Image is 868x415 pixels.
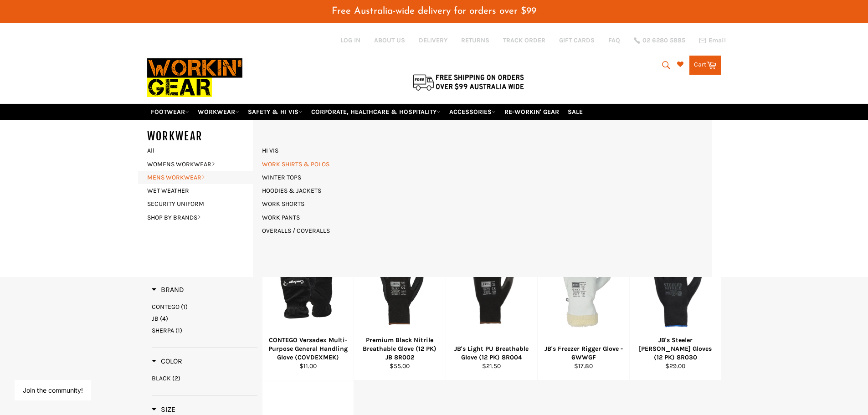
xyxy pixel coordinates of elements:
a: TRACK ORDER [503,36,545,45]
span: JB [152,315,159,323]
a: RE-WORKIN' GEAR [501,104,563,120]
span: Email [709,37,726,44]
a: All [143,144,262,157]
span: Free Australia-wide delivery for orders over $99 [332,6,536,16]
a: CONTEGO Versadex Multi-Purpose General Handling Glove (COVDEXMEK)CONTEGO Versadex Multi-Purpose G... [262,223,354,380]
a: DELIVERY [419,36,447,45]
a: HI VIS [257,144,283,157]
a: ABOUT US [374,36,405,45]
h3: Size [152,405,175,414]
span: CONTEGO [152,303,180,311]
a: MENS WORKWEAR [143,171,253,184]
span: Brand [152,285,184,294]
a: GIFT CARDS [559,36,595,45]
h3: Brand [152,285,184,294]
a: SECURITY UNIFORM [143,197,253,210]
span: (4) [160,315,168,323]
a: WORK SHORTS [257,197,309,210]
div: JB's Light PU Breathable Glove (12 PK) 8R004 [452,344,532,362]
a: JB [152,314,257,323]
a: ACCESSORIES [446,104,499,120]
a: SHOP BY BRANDS [143,211,253,224]
span: Color [152,357,182,365]
a: BLACK [152,374,257,383]
span: Size [152,405,175,414]
a: Email [699,37,726,44]
a: HOODIES & JACKETS [257,184,326,197]
a: Premium Black Nitrile Breathable Glove (12 PK) JB 8R002Premium Black Nitrile Breathable Glove (12... [354,223,446,380]
span: (2) [172,374,180,382]
span: (1) [181,303,188,311]
a: SHERPA [152,326,257,335]
a: JB's Steeler Sandy Nitrile Gloves (12 PK) 8R030JB's Steeler [PERSON_NAME] Gloves (12 PK) 8R030$29.00 [629,223,721,380]
div: MENS WORKWEAR [253,120,712,277]
a: CORPORATE, HEALTHCARE & HOSPITALITY [308,104,444,120]
h3: Color [152,357,182,366]
a: JB's Light PU Breathable Glove (12 PK) 8R004JB's Light PU Breathable Glove (12 PK) 8R004$21.50 [446,223,538,380]
div: JB's Steeler [PERSON_NAME] Gloves (12 PK) 8R030 [635,336,715,362]
h5: WORKWEAR [147,129,262,144]
a: Log in [340,36,360,44]
a: FAQ [608,36,620,45]
a: WET WEATHER [143,184,253,197]
span: SHERPA [152,327,174,334]
a: SALE [564,104,586,120]
a: WOMENS WORKWEAR [143,158,253,171]
button: Join the community! [23,386,83,394]
a: WORK SHIRTS & POLOS [257,158,334,171]
a: WORKWEAR [194,104,243,120]
a: Cart [689,56,721,75]
a: 02 6280 5885 [634,37,685,44]
a: WORK PANTS [257,211,304,224]
a: SAFETY & HI VIS [244,104,306,120]
span: (1) [175,327,182,334]
a: CONTEGO [152,302,257,311]
img: Workin Gear leaders in Workwear, Safety Boots, PPE, Uniforms. Australia's No.1 in Workwear [147,52,242,103]
span: BLACK [152,374,171,382]
a: RETURNS [461,36,489,45]
div: CONTEGO Versadex Multi-Purpose General Handling Glove (COVDEXMEK) [268,336,348,362]
div: Premium Black Nitrile Breathable Glove (12 PK) JB 8R002 [360,336,440,362]
img: Flat $9.95 shipping Australia wide [411,72,525,92]
span: 02 6280 5885 [642,37,685,44]
a: WINTER TOPS [257,171,306,184]
div: JB's Freezer Rigger Glove - 6WWGF [544,344,624,362]
a: OVERALLS / COVERALLS [257,224,334,237]
a: JB's Freezer Rigger Glove - 6WWGFJB's Freezer Rigger Glove - 6WWGF$17.80 [537,223,629,380]
a: FOOTWEAR [147,104,193,120]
